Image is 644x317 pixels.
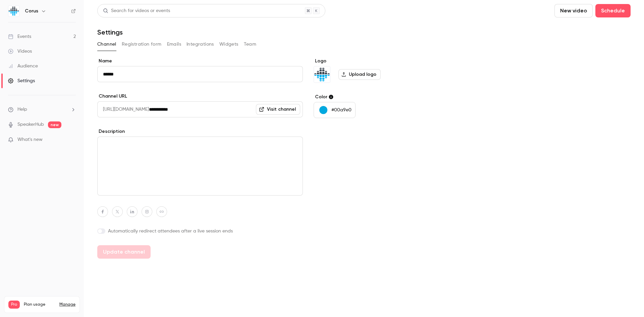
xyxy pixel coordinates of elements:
label: Color [314,94,417,100]
button: Integrations [186,39,214,50]
span: What's new [17,136,43,143]
label: Upload logo [338,69,381,80]
img: Corus [314,66,330,83]
img: Corus [8,6,19,16]
a: Visit channel [256,104,300,115]
span: Help [17,106,27,113]
button: Widgets [219,39,238,50]
span: [URL][DOMAIN_NAME] [97,101,149,117]
h6: Corus [25,8,38,14]
p: #00a9e0 [331,107,352,113]
button: Emails [167,39,181,50]
label: Logo [314,58,417,64]
button: Schedule [595,4,631,17]
button: Team [244,39,257,50]
div: Videos [8,48,32,55]
div: Audience [8,63,38,69]
button: Channel [97,39,116,50]
label: Description [97,128,303,135]
div: Search for videos or events [103,7,170,14]
li: help-dropdown-opener [8,106,76,113]
span: new [48,121,61,128]
div: Events [8,33,31,40]
label: Automatically redirect attendees after a live session ends [97,228,303,234]
button: Registration form [122,39,162,50]
a: Manage [59,302,75,307]
span: Pro [8,301,20,309]
span: Plan usage [24,302,55,307]
div: Settings [8,77,35,84]
label: Name [97,58,303,64]
a: SpeakerHub [17,121,44,128]
label: Channel URL [97,93,303,100]
button: New video [554,4,593,17]
h1: Settings [97,28,123,36]
button: #00a9e0 [314,102,356,118]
